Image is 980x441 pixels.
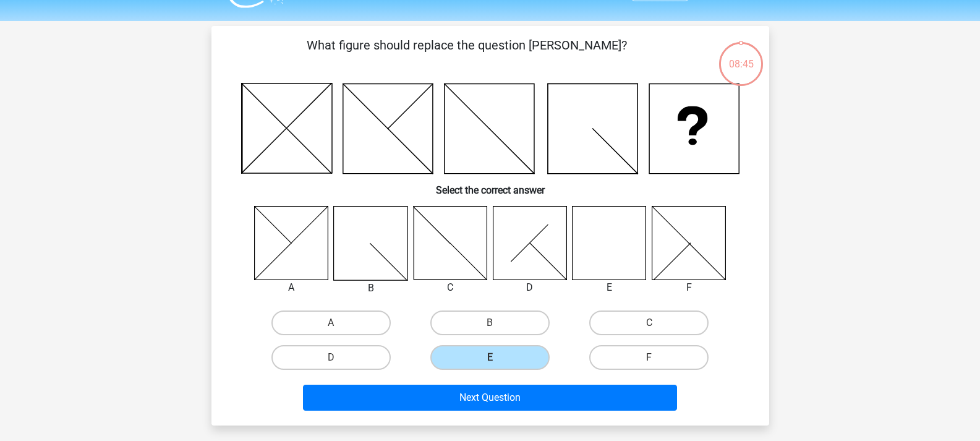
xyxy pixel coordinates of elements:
label: E [430,345,550,370]
div: B [324,281,417,296]
div: F [642,280,736,295]
div: C [404,280,497,295]
div: E [563,280,656,295]
div: 08:45 [718,41,764,72]
label: F [589,345,709,370]
button: Next Question [303,385,677,411]
label: A [271,310,391,335]
div: D [484,280,577,295]
div: A [245,280,338,295]
label: B [430,310,550,335]
label: D [271,345,391,370]
h6: Select the correct answer [231,174,749,196]
p: What figure should replace the question [PERSON_NAME]? [231,36,703,73]
label: C [589,310,709,335]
